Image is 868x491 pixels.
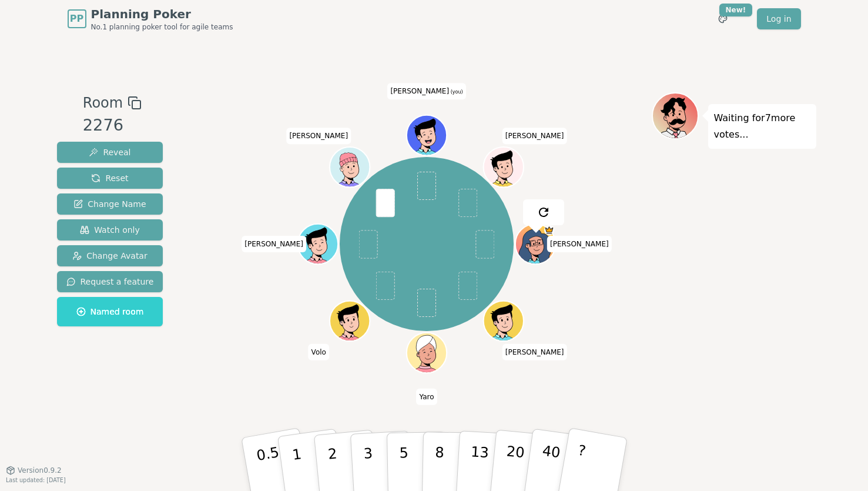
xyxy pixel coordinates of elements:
span: Last updated: [DATE] [6,477,66,483]
span: (you) [449,89,463,95]
span: Reveal [89,146,130,158]
span: Change Name [73,198,146,210]
span: Watch only [80,224,140,236]
span: Click to change your name [416,389,437,405]
span: Reset [91,172,128,184]
button: Named room [57,297,163,326]
span: No.1 planning poker tool for agile teams [91,22,233,32]
span: PP [70,12,83,26]
span: Room [83,92,123,113]
span: Version 0.9.2 [18,466,62,475]
a: PPPlanning PokerNo.1 planning poker tool for agile teams [68,6,233,32]
span: Click to change your name [502,128,567,144]
button: Reveal [57,142,163,163]
p: Waiting for 7 more votes... [714,110,810,143]
span: Nicole is the host [544,225,554,235]
button: Watch only [57,219,163,241]
span: Request a feature [66,276,154,288]
button: Change Avatar [57,245,163,266]
span: Click to change your name [309,344,329,360]
div: 2276 [83,113,142,138]
button: New! [712,8,733,29]
span: Click to change your name [242,236,306,252]
span: Change Avatar [72,250,148,262]
span: Click to change your name [387,83,465,99]
span: Click to change your name [502,344,567,360]
span: Click to change your name [547,236,612,252]
button: Reset [57,168,163,189]
a: Log in [757,8,800,29]
span: Named room [76,306,144,318]
button: Click to change your avatar [408,116,445,154]
button: Version0.9.2 [6,466,62,475]
span: Planning Poker [91,6,233,22]
img: reset [537,205,551,219]
span: Click to change your name [286,128,351,144]
button: Change Name [57,193,163,215]
div: New! [719,4,753,16]
button: Request a feature [57,271,163,292]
